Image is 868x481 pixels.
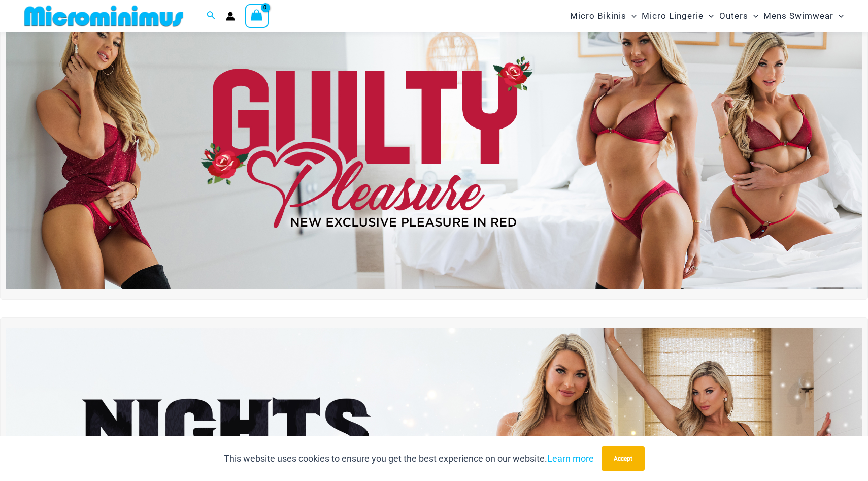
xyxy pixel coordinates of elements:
a: Micro BikinisMenu ToggleMenu Toggle [567,3,639,29]
nav: Site Navigation [566,2,848,30]
a: Mens SwimwearMenu ToggleMenu Toggle [761,3,846,29]
a: Micro LingerieMenu ToggleMenu Toggle [639,3,716,29]
a: Account icon link [226,12,235,21]
a: Search icon link [207,10,216,22]
a: View Shopping Cart, empty [245,4,269,27]
span: Outers [719,3,748,29]
span: Micro Bikinis [570,3,626,29]
span: Menu Toggle [833,3,844,29]
span: Micro Lingerie [642,3,704,29]
a: Learn more [547,453,594,464]
button: Accept [602,446,645,471]
span: Menu Toggle [626,3,637,29]
a: OutersMenu ToggleMenu Toggle [717,3,761,29]
img: MM SHOP LOGO FLAT [20,5,187,27]
span: Mens Swimwear [763,3,833,29]
p: This website uses cookies to ensure you get the best experience on our website. [224,451,594,466]
span: Menu Toggle [704,3,714,29]
span: Menu Toggle [748,3,758,29]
